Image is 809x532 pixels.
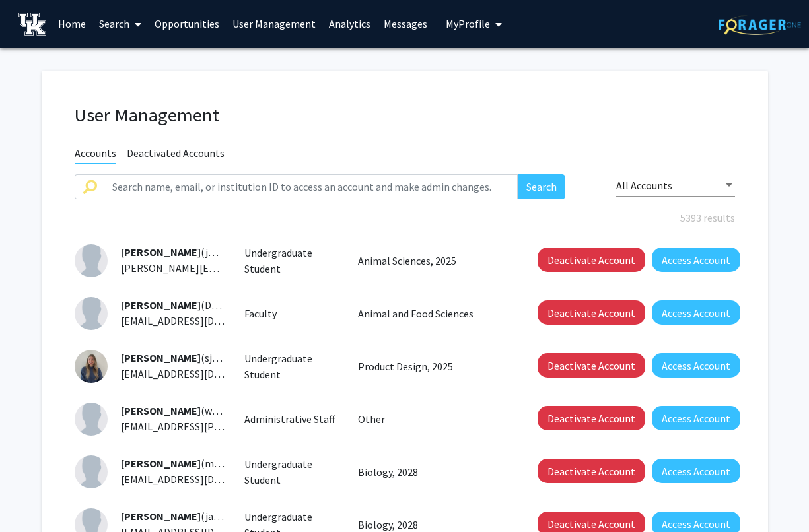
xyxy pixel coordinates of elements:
[127,147,225,163] span: Deactivated Accounts
[234,245,348,277] div: Undergraduate Student
[104,174,518,199] input: Search name, email, or institution ID to access an account and make admin changes.
[121,298,201,312] span: [PERSON_NAME]
[148,1,226,47] a: Opportunities
[121,367,282,380] span: [EMAIL_ADDRESS][DOMAIN_NAME]
[75,455,108,488] img: Profile Picture
[652,300,740,325] button: Access Account
[538,300,645,325] button: Deactivate Account
[121,246,244,259] span: (jmfl245)
[358,411,509,427] p: Other
[121,510,244,523] span: (jaab231)
[121,314,282,327] span: [EMAIL_ADDRESS][DOMAIN_NAME]
[538,406,645,430] button: Deactivate Account
[75,297,108,330] img: Profile Picture
[10,473,56,522] iframe: Chat
[358,464,509,480] p: Biology, 2028
[75,350,108,383] img: Profile Picture
[18,13,47,36] img: University of Kentucky Logo
[538,353,645,378] button: Deactivate Account
[652,459,740,483] button: Access Account
[75,147,116,164] span: Accounts
[121,420,361,433] span: [EMAIL_ADDRESS][PERSON_NAME][DOMAIN_NAME]
[234,306,348,321] div: Faculty
[92,1,148,47] a: Search
[358,306,509,321] p: Animal and Food Sciences
[121,457,244,470] span: (mab293)
[538,248,645,272] button: Deactivate Account
[358,253,509,269] p: Animal Sciences, 2025
[65,210,745,226] div: 5393 results
[121,246,201,259] span: [PERSON_NAME]
[52,1,92,47] a: Home
[226,1,322,47] a: User Management
[121,351,242,364] span: (sjaa222)
[121,298,248,312] span: (DAARON)
[121,404,201,417] span: [PERSON_NAME]
[121,351,201,364] span: [PERSON_NAME]
[719,15,801,35] img: ForagerOne Logo
[121,510,201,523] span: [PERSON_NAME]
[75,104,735,127] h1: User Management
[538,459,645,483] button: Deactivate Account
[121,261,361,275] span: [PERSON_NAME][EMAIL_ADDRESS][DOMAIN_NAME]
[121,404,246,417] span: (waaaro0)
[75,244,108,277] img: Profile Picture
[518,174,565,199] button: Search
[652,248,740,272] button: Access Account
[121,473,282,486] span: [EMAIL_ADDRESS][DOMAIN_NAME]
[616,179,672,192] span: All Accounts
[75,403,108,436] img: Profile Picture
[652,406,740,430] button: Access Account
[322,1,377,47] a: Analytics
[234,350,348,382] div: Undergraduate Student
[446,17,490,30] span: My Profile
[234,411,348,427] div: Administrative Staff
[234,456,348,488] div: Undergraduate Student
[358,358,509,374] p: Product Design, 2025
[121,457,201,470] span: [PERSON_NAME]
[377,1,434,47] a: Messages
[652,353,740,378] button: Access Account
